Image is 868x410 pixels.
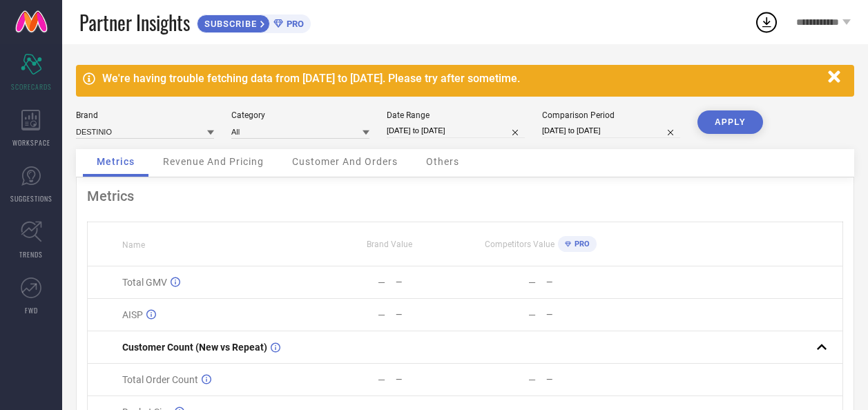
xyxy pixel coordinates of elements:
[283,19,304,29] span: PRO
[163,156,264,167] span: Revenue And Pricing
[197,19,260,29] span: SUBSCRIBE
[122,374,198,385] span: Total Order Count
[528,309,536,320] div: —
[571,240,590,248] span: PRO
[485,240,554,249] span: Competitors Value
[122,240,145,250] span: Name
[378,374,385,385] div: —
[19,249,43,260] span: TRENDS
[528,277,536,288] div: —
[79,8,190,37] span: Partner Insights
[378,277,385,288] div: —
[122,277,167,288] span: Total GMV
[546,310,615,320] div: —
[396,375,465,384] div: —
[546,277,615,287] div: —
[11,81,52,92] span: SCORECARDS
[292,156,398,167] span: Customer And Orders
[378,309,385,320] div: —
[10,193,52,204] span: SUGGESTIONS
[97,156,135,167] span: Metrics
[76,110,214,120] div: Brand
[426,156,459,167] span: Others
[542,124,680,138] input: Select comparison period
[122,342,267,353] span: Customer Count (New vs Repeat)
[528,374,536,385] div: —
[697,110,763,134] button: APPLY
[102,72,821,85] div: We're having trouble fetching data from [DATE] to [DATE]. Please try after sometime.
[87,188,843,204] div: Metrics
[396,310,465,320] div: —
[542,110,680,120] div: Comparison Period
[197,11,311,33] a: SUBSCRIBEPRO
[367,240,412,249] span: Brand Value
[546,375,615,384] div: —
[231,110,369,120] div: Category
[122,309,143,320] span: AISP
[25,305,38,315] span: FWD
[754,10,779,35] div: Open download list
[12,137,50,148] span: WORKSPACE
[396,277,465,287] div: —
[387,110,525,120] div: Date Range
[387,124,525,138] input: Select date range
